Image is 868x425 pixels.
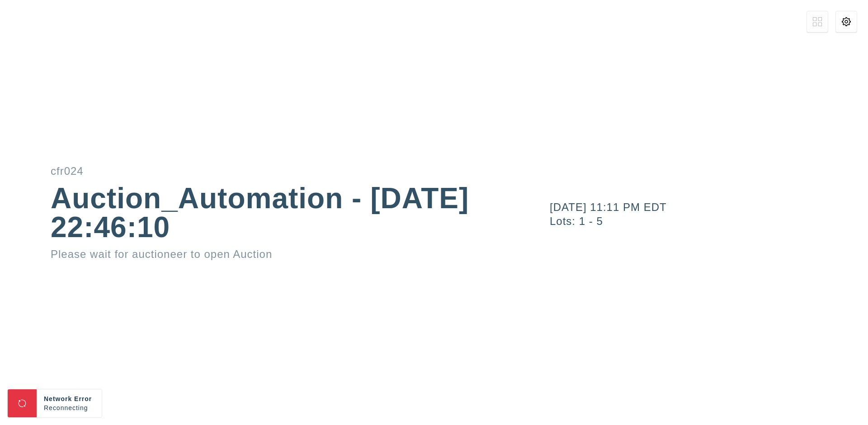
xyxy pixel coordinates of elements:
div: Please wait for auctioneer to open Auction [51,249,470,260]
div: [DATE] 11:11 PM EDT [550,202,868,213]
div: cfr024 [51,166,470,177]
div: Auction_Automation - [DATE] 22:46:10 [51,184,470,242]
div: Reconnecting [44,403,94,412]
div: Network Error [44,394,94,403]
div: Lots: 1 - 5 [550,216,868,227]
